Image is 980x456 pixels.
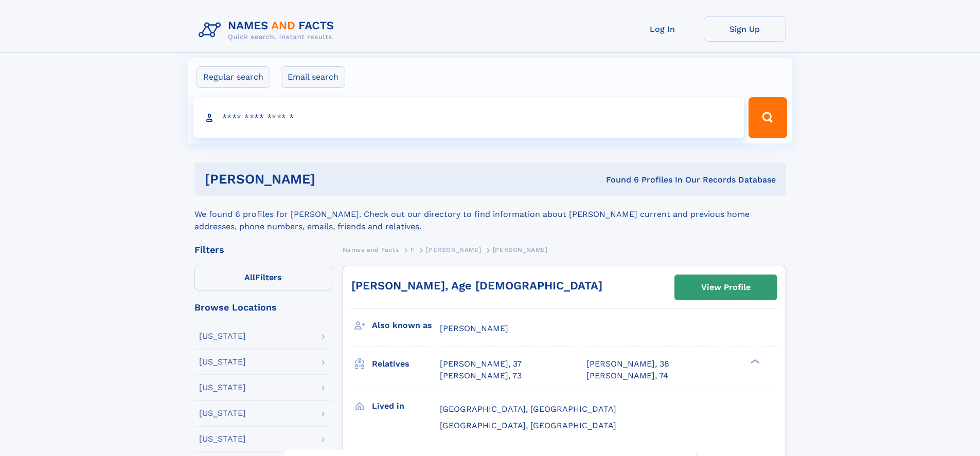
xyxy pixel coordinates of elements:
[194,245,332,254] div: Filters
[372,355,440,373] h3: Relatives
[411,243,415,256] a: F
[748,358,760,365] div: ❯
[194,266,332,290] label: Filters
[281,66,345,88] label: Email search
[440,323,508,333] span: [PERSON_NAME]
[199,384,246,392] div: [US_STATE]
[586,358,669,370] a: [PERSON_NAME], 38
[199,409,246,417] div: [US_STATE]
[440,421,616,430] span: [GEOGRAPHIC_DATA], [GEOGRAPHIC_DATA]
[199,358,246,366] div: [US_STATE]
[194,16,343,44] img: Logo Names and Facts
[194,303,332,312] div: Browse Locations
[372,397,440,415] h3: Lived in
[197,66,270,88] label: Regular search
[704,16,786,42] a: Sign Up
[205,173,461,186] h1: [PERSON_NAME]
[426,243,481,256] a: [PERSON_NAME]
[194,196,786,233] div: We found 6 profiles for [PERSON_NAME]. Check out our directory to find information about [PERSON_...
[440,404,616,414] span: [GEOGRAPHIC_DATA], [GEOGRAPHIC_DATA]
[701,276,751,299] div: View Profile
[426,246,481,253] span: [PERSON_NAME]
[343,243,399,256] a: Names and Facts
[372,317,440,334] h3: Also known as
[411,246,415,253] span: F
[244,272,255,282] span: All
[193,97,744,138] input: search input
[621,16,704,42] a: Log In
[440,358,522,370] a: [PERSON_NAME], 37
[199,435,246,443] div: [US_STATE]
[675,275,777,300] a: View Profile
[586,370,668,381] a: [PERSON_NAME], 74
[493,246,548,253] span: [PERSON_NAME]
[440,370,522,381] a: [PERSON_NAME], 73
[460,174,776,186] div: Found 6 Profiles In Our Records Database
[199,332,246,340] div: [US_STATE]
[351,279,602,292] a: [PERSON_NAME], Age [DEMOGRAPHIC_DATA]
[749,97,787,138] button: Search Button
